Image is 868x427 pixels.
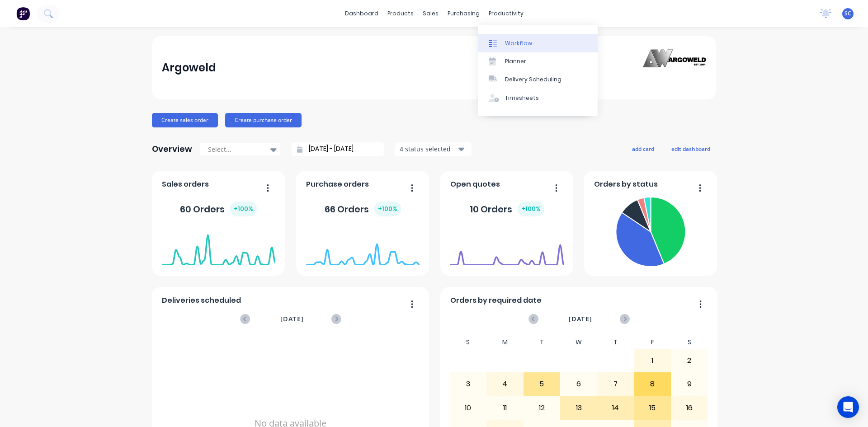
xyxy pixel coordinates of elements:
[152,113,218,127] button: Create sales order
[180,202,257,216] div: 60 Orders
[561,373,597,395] div: 6
[665,143,716,155] button: edit dashboard
[374,202,401,216] div: + 100 %
[487,373,523,395] div: 4
[634,349,670,372] div: 1
[400,144,457,154] div: 4 status selected
[443,7,484,20] div: purchasing
[478,52,598,70] a: Planner
[162,295,241,306] span: Deliveries scheduled
[598,373,634,395] div: 7
[478,34,598,52] a: Workflow
[450,373,486,395] div: 3
[487,397,523,419] div: 11
[152,140,192,158] div: Overview
[560,336,597,349] div: W
[671,397,708,419] div: 16
[230,202,257,216] div: + 100 %
[524,397,560,419] div: 12
[597,336,634,349] div: T
[634,373,670,395] div: 8
[634,336,671,349] div: F
[280,314,304,324] span: [DATE]
[671,349,708,372] div: 2
[505,57,526,66] div: Planner
[478,89,598,107] a: Timesheets
[325,202,401,216] div: 66 Orders
[671,336,708,349] div: S
[844,9,851,18] span: SC
[518,202,544,216] div: + 100 %
[594,179,658,190] span: Orders by status
[470,202,544,216] div: 10 Orders
[643,49,706,87] img: Argoweld
[505,75,561,84] div: Delivery Scheduling
[162,179,209,190] span: Sales orders
[634,397,670,419] div: 15
[569,314,592,324] span: [DATE]
[306,179,369,190] span: Purchase orders
[450,397,486,419] div: 10
[626,143,660,155] button: add card
[418,7,443,20] div: sales
[598,397,634,419] div: 14
[486,336,524,349] div: M
[383,7,418,20] div: products
[505,39,532,47] div: Workflow
[484,7,528,20] div: productivity
[524,373,560,395] div: 5
[837,396,859,418] div: Open Intercom Messenger
[225,113,302,127] button: Create purchase order
[16,7,30,20] img: Factory
[162,59,216,77] div: Argoweld
[340,7,383,20] a: dashboard
[450,179,500,190] span: Open quotes
[450,336,487,349] div: S
[505,94,539,102] div: Timesheets
[524,336,561,349] div: T
[478,70,598,89] a: Delivery Scheduling
[561,397,597,419] div: 13
[395,142,472,156] button: 4 status selected
[671,373,708,395] div: 9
